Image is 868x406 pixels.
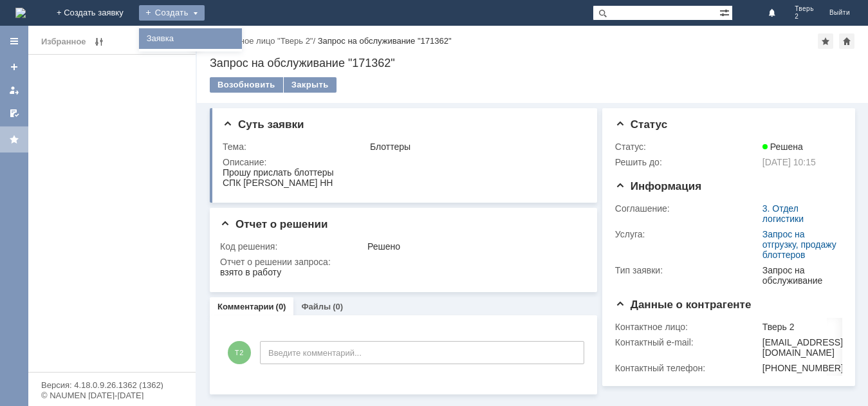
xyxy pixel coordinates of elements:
a: Заявка [142,31,239,46]
div: Запрос на обслуживание "171362" [210,57,855,69]
div: Избранное [41,34,86,50]
div: Запрос на обслуживание "171362" [318,36,452,46]
div: / [210,36,318,46]
span: Суть заявки [223,118,304,131]
div: Версия: 4.18.0.9.26.1362 (1362) [41,381,183,389]
div: Контактный телефон: [615,363,760,373]
span: 2 [795,13,814,21]
div: [PHONE_NUMBER] [762,363,844,373]
span: [DATE] 10:15 [762,157,816,167]
span: Решена [762,142,803,152]
div: Услуга: [615,229,760,239]
a: Перейти на домашнюю страницу [15,8,26,18]
span: Редактирование избранного [91,34,107,50]
div: Запрос на обслуживание [762,265,838,286]
div: Тема: [223,142,367,152]
div: (0) [333,302,343,311]
div: Блоттеры [370,142,580,152]
div: (0) [276,302,286,311]
div: Добавить в избранное [818,33,833,49]
span: Информация [615,180,701,192]
a: Контактное лицо "Тверь 2" [210,36,313,46]
span: Отчет о решении [220,218,328,230]
div: Статус: [615,142,760,152]
a: 3. Отдел логистики [762,203,804,224]
span: Тверь [795,5,814,13]
a: Мои заявки [4,80,24,100]
div: [EMAIL_ADDRESS][DOMAIN_NAME] [762,337,844,358]
div: Код решения: [220,241,365,252]
div: Контактное лицо: [615,322,760,332]
div: Создать [139,5,205,21]
a: Мои согласования [4,103,24,124]
div: Сделать домашней страницей [839,33,854,49]
div: © NAUMEN [DATE]-[DATE] [41,391,183,400]
div: Описание: [223,157,583,167]
div: Отчет о решении запроса: [220,257,583,267]
span: Данные о контрагенте [615,299,752,311]
div: Тип заявки: [615,265,760,275]
a: Создать заявку [4,57,24,77]
div: Соглашение: [615,203,760,214]
a: Комментарии [217,302,274,311]
a: Файлы [301,302,331,311]
div: Решить до: [615,157,760,167]
span: Статус [615,118,667,131]
div: Решено [367,241,580,252]
span: Т2 [228,341,251,364]
img: logo [15,8,26,18]
div: Тверь 2 [762,322,844,332]
span: Расширенный поиск [719,6,732,18]
a: Запрос на отгрузку, продажу блоттеров [762,229,836,260]
div: Контактный e-mail: [615,337,760,347]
